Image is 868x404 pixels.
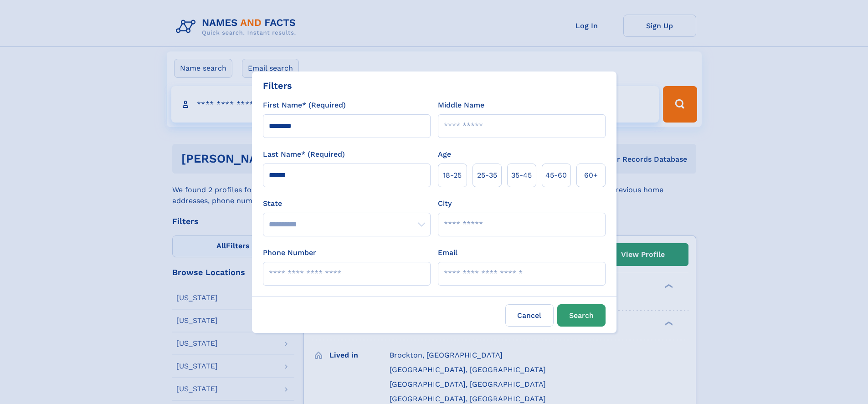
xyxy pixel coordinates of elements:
label: Middle Name [438,100,484,111]
label: Email [438,247,457,258]
div: Filters [263,79,292,92]
label: Age [438,149,451,160]
label: Phone Number [263,247,316,258]
label: State [263,198,431,209]
span: 18‑25 [443,170,462,181]
span: 45‑60 [545,170,567,181]
span: 60+ [584,170,598,181]
span: 25‑35 [477,170,497,181]
label: City [438,198,452,209]
span: 35‑45 [511,170,532,181]
label: Cancel [505,304,554,327]
button: Search [557,304,606,327]
label: Last Name* (Required) [263,149,345,160]
label: First Name* (Required) [263,100,346,111]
